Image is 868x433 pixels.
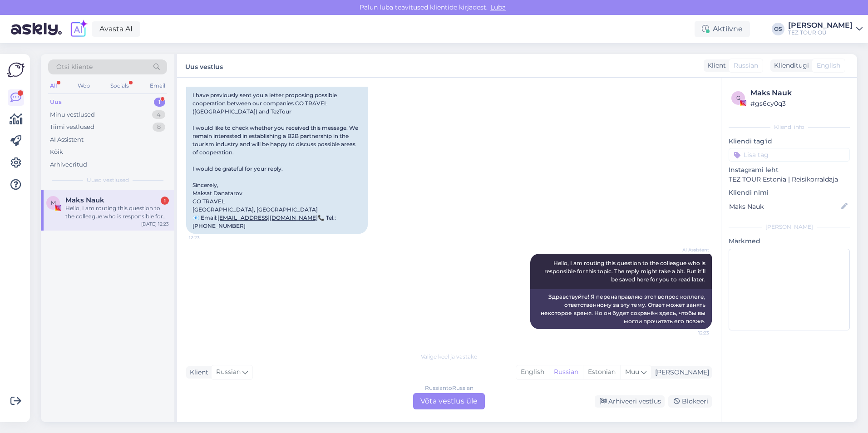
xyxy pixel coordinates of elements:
[651,368,709,377] div: [PERSON_NAME]
[788,29,853,36] div: TEZ TOUR OÜ
[51,199,56,206] span: M
[50,110,95,119] div: Minu vestlused
[50,98,62,107] div: Uus
[87,176,129,184] span: Uued vestlused
[729,188,850,197] p: Kliendi nimi
[161,197,169,205] div: 1
[56,62,93,72] span: Otsi kliente
[189,234,223,241] span: 12:23
[152,110,165,119] div: 4
[668,395,712,408] div: Blokeeri
[7,61,25,79] img: Askly Logo
[704,61,726,70] div: Klient
[788,22,853,29] div: [PERSON_NAME]
[734,61,758,70] span: Russian
[729,236,850,246] p: Märkmed
[788,22,863,36] a: [PERSON_NAME]TEZ TOUR OÜ
[425,384,473,392] div: Russian to Russian
[50,135,84,144] div: AI Assistent
[186,353,712,361] div: Valige keel ja vastake
[65,196,104,204] span: Maks Nauk
[50,148,63,157] div: Kõik
[154,98,165,107] div: 1
[625,368,639,376] span: Muu
[750,88,847,98] div: Maks Nauk
[65,204,169,221] div: Hello, I am routing this question to the colleague who is responsible for this topic. The reply m...
[729,137,850,146] p: Kliendi tag'id
[148,80,167,92] div: Email
[50,160,87,169] div: Arhiveeritud
[186,368,208,377] div: Klient
[583,365,620,379] div: Estonian
[675,330,709,336] span: 12:23
[185,59,223,72] label: Uus vestlus
[729,148,850,162] input: Lisa tag
[488,3,508,11] span: Luba
[216,367,241,377] span: Russian
[729,223,850,231] div: [PERSON_NAME]
[817,61,840,70] span: English
[69,20,88,39] img: explore-ai
[675,246,709,253] span: AI Assistent
[92,21,140,37] a: Avasta AI
[595,395,665,408] div: Arhiveeri vestlus
[549,365,583,379] div: Russian
[544,260,707,283] span: Hello, I am routing this question to the colleague who is responsible for this topic. The reply m...
[729,165,850,175] p: Instagrami leht
[736,94,740,101] span: g
[770,61,809,70] div: Klienditugi
[108,80,131,92] div: Socials
[50,123,94,132] div: Tiimi vestlused
[48,80,59,92] div: All
[516,365,549,379] div: English
[530,289,712,329] div: Здравствуйте! Я перенаправляю этот вопрос коллеге, ответственному за эту тему. Ответ может занять...
[76,80,92,92] div: Web
[413,393,485,409] div: Võta vestlus üle
[153,123,165,132] div: 8
[141,221,169,227] div: [DATE] 12:23
[217,214,318,221] a: [EMAIL_ADDRESS][DOMAIN_NAME]
[729,175,850,184] p: TEZ TOUR Estonia | Reisikorraldaja
[729,202,839,212] input: Lisa nimi
[186,71,368,234] div: Dear representatives of TezTour I have previously sent you a letter proposing possible cooperatio...
[750,98,847,108] div: # gs6cy0q3
[695,21,750,37] div: Aktiivne
[729,123,850,131] div: Kliendi info
[772,23,784,35] div: OS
